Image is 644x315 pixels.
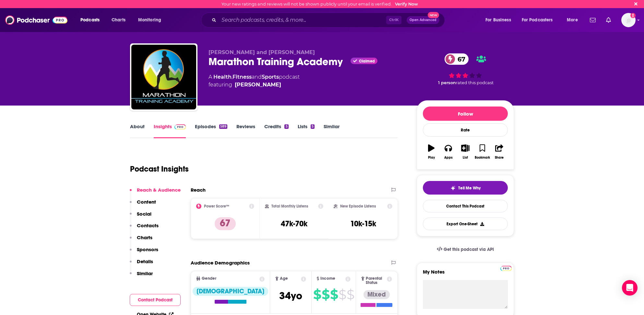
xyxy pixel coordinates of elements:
[130,246,158,258] button: Sponsors
[174,124,186,129] img: Podchaser Pro
[138,16,161,25] span: Monitoring
[451,53,469,65] span: 67
[567,16,578,25] span: More
[137,234,152,241] p: Charts
[207,13,451,28] div: Search podcasts, credits, & more...
[137,222,159,229] p: Contacts
[131,45,196,109] img: Marathon Training Academy
[423,123,508,137] div: Rate
[485,16,511,25] span: For Business
[474,140,491,163] button: Bookmark
[130,258,153,270] button: Details
[522,16,553,25] span: For Podcasters
[428,12,439,18] span: New
[130,211,151,223] button: Social
[204,204,229,208] h2: Power Score™
[130,294,181,306] button: Contact Podcast
[195,123,227,138] a: Episodes589
[324,123,340,138] a: Similar
[621,13,636,27] button: Show profile menu
[621,13,636,27] span: Logged in as BretAita
[438,80,456,85] span: 1 person
[359,60,375,63] span: Claimed
[313,289,321,300] span: $
[284,124,288,129] div: 5
[518,15,562,25] button: open menu
[191,187,206,193] h2: Reach
[264,123,288,138] a: Credits5
[130,123,145,138] a: About
[350,219,376,229] h3: 10k-15k
[475,156,490,160] div: Bookmark
[423,218,508,230] button: Export One-Sheet
[137,187,181,193] p: Reach & Audience
[262,74,279,80] a: Sports
[209,81,300,89] span: featuring
[428,156,435,160] div: Play
[322,289,329,300] span: $
[130,270,153,282] button: Similar
[320,276,335,281] span: Income
[281,219,307,229] h3: 47k-70k
[407,16,439,24] button: Open AdvancedNew
[500,266,512,271] img: Podchaser Pro
[130,222,159,234] button: Contacts
[432,242,499,257] a: Get this podcast via API
[232,74,233,80] span: ,
[219,124,227,129] div: 589
[423,181,508,195] button: tell me why sparkleTell Me Why
[137,211,151,217] p: Social
[440,140,457,163] button: Apps
[130,234,152,246] button: Charts
[423,140,440,163] button: Play
[221,2,418,6] div: Your new ratings and reviews will not be shown publicly until your email is verified.
[423,200,508,212] a: Contact This Podcast
[215,217,236,230] p: 67
[219,15,386,25] input: Search podcasts, credits, & more...
[134,15,170,25] button: open menu
[130,199,156,211] button: Content
[339,289,346,300] span: $
[395,2,418,6] a: Verify Now
[463,156,468,160] div: List
[423,107,508,121] button: Follow
[137,270,153,276] p: Similar
[481,15,519,25] button: open menu
[130,187,181,199] button: Reach & Audience
[347,289,354,300] span: $
[191,260,250,266] h2: Audience Demographics
[235,81,281,89] a: Trevor Spencer
[137,246,158,253] p: Sponsors
[137,199,156,205] p: Content
[622,280,638,296] div: Open Intercom Messenger
[491,140,508,163] button: Share
[630,13,636,18] svg: Email not verified
[202,276,216,281] span: Gender
[311,124,315,129] div: 5
[445,53,469,65] a: 67
[364,290,390,299] div: Mixed
[621,13,636,27] img: User Profile
[279,289,302,302] span: 34 yo
[456,80,494,85] span: rated this podcast
[587,15,598,26] a: Show notifications dropdown
[209,49,315,55] span: [PERSON_NAME] and [PERSON_NAME]
[450,186,456,191] img: tell me why sparkle
[193,287,268,296] div: [DEMOGRAPHIC_DATA]
[457,140,474,163] button: List
[423,269,508,280] label: My Notes
[444,247,494,252] span: Get this podcast via API
[233,74,252,80] a: Fitness
[137,258,153,264] p: Details
[298,123,315,138] a: Lists5
[5,14,67,26] img: Podchaser - Follow, Share and Rate Podcasts
[562,15,586,25] button: open menu
[330,289,338,300] span: $
[76,15,108,25] button: open menu
[112,16,125,25] span: Charts
[366,276,386,285] span: Parental Status
[495,156,504,160] div: Share
[280,276,288,281] span: Age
